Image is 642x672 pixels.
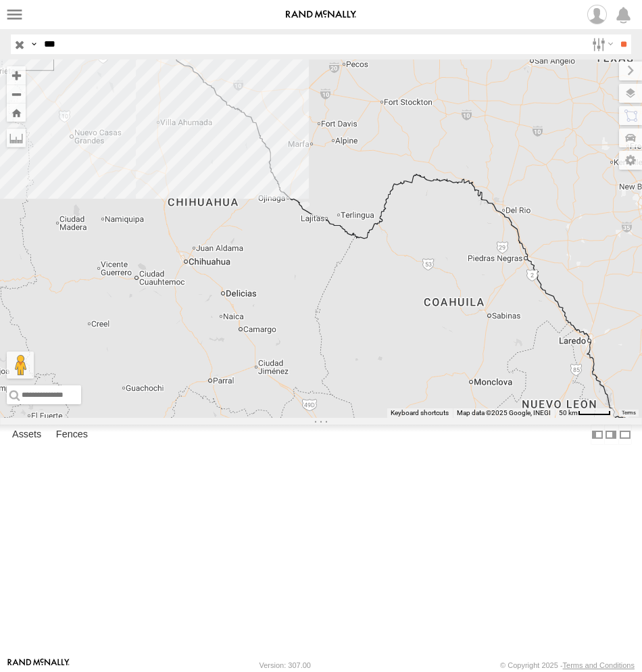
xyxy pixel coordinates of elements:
[286,10,356,20] img: rand-logo.svg
[563,661,635,669] a: Terms and Conditions
[500,661,635,669] div: © Copyright 2025 -
[559,409,578,416] span: 50 km
[5,425,48,444] label: Assets
[619,151,642,170] label: Map Settings
[587,34,616,54] label: Search Filter Options
[618,425,632,444] label: Hide Summary Table
[7,352,34,379] button: Drag Pegman onto the map to open Street View
[457,409,551,416] span: Map data ©2025 Google, INEGI
[555,408,615,418] button: Map Scale: 50 km per 45 pixels
[391,408,449,418] button: Keyboard shortcuts
[7,66,26,85] button: Zoom in
[7,103,26,122] button: Zoom Home
[604,425,618,444] label: Dock Summary Table to the Right
[591,425,604,444] label: Dock Summary Table to the Left
[28,34,39,54] label: Search Query
[7,85,26,103] button: Zoom out
[260,661,311,669] div: Version: 307.00
[7,658,70,672] a: Visit our Website
[49,425,95,444] label: Fences
[622,410,636,416] a: Terms (opens in new tab)
[7,128,26,147] label: Measure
